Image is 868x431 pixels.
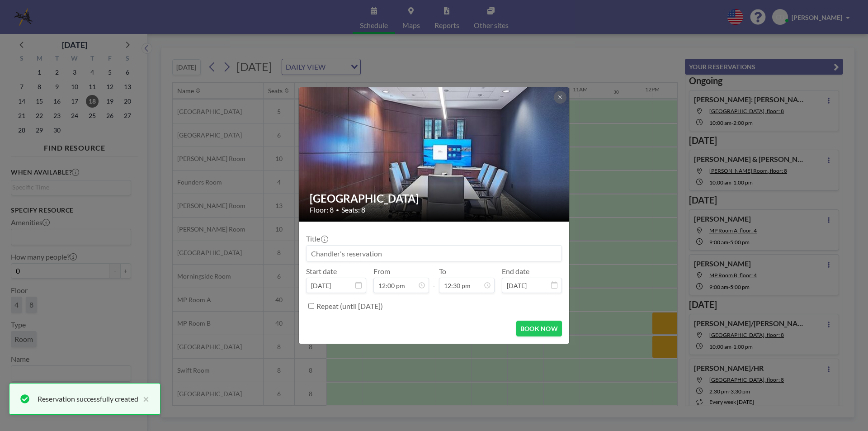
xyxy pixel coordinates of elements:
img: 537.jpg [299,52,570,256]
button: close [138,393,149,404]
span: Floor: 8 [310,205,334,214]
input: Chandler's reservation [307,246,561,261]
button: BOOK NOW [516,321,562,336]
label: Start date [306,267,337,276]
span: • [336,207,339,213]
label: Title [306,234,327,243]
div: Reservation successfully created [38,393,138,404]
span: Seats: 8 [341,205,365,214]
label: End date [502,267,529,276]
span: - [433,270,435,290]
label: To [439,267,446,276]
label: Repeat (until [DATE]) [316,302,383,311]
label: From [373,267,390,276]
h2: [GEOGRAPHIC_DATA] [310,192,559,205]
